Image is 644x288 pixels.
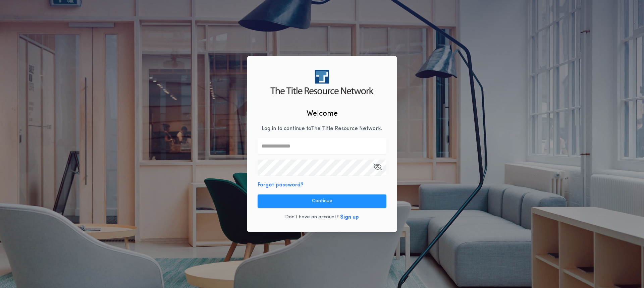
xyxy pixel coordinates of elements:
button: Continue [258,194,386,208]
p: Don't have an account? [285,214,339,221]
h2: Welcome [307,108,338,119]
img: logo [270,70,373,94]
p: Log in to continue to The Title Resource Network . [262,125,382,133]
button: Forgot password? [258,181,304,189]
button: Sign up [340,213,359,221]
